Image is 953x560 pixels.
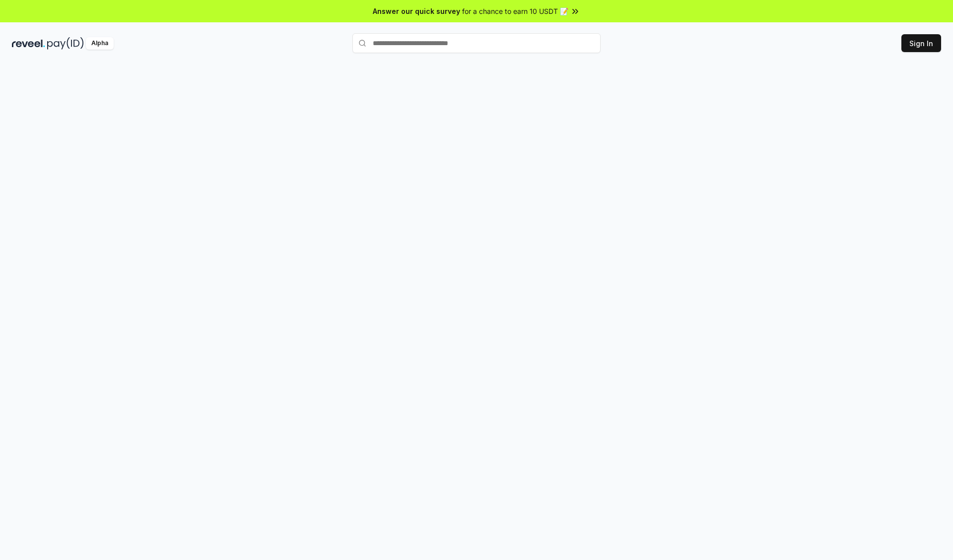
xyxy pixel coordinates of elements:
img: pay_id [47,37,84,50]
span: Answer our quick survey [373,6,460,16]
button: Sign In [901,34,941,52]
div: Alpha [86,37,114,50]
img: reveel_dark [12,37,45,50]
span: for a chance to earn 10 USDT 📝 [462,6,568,16]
